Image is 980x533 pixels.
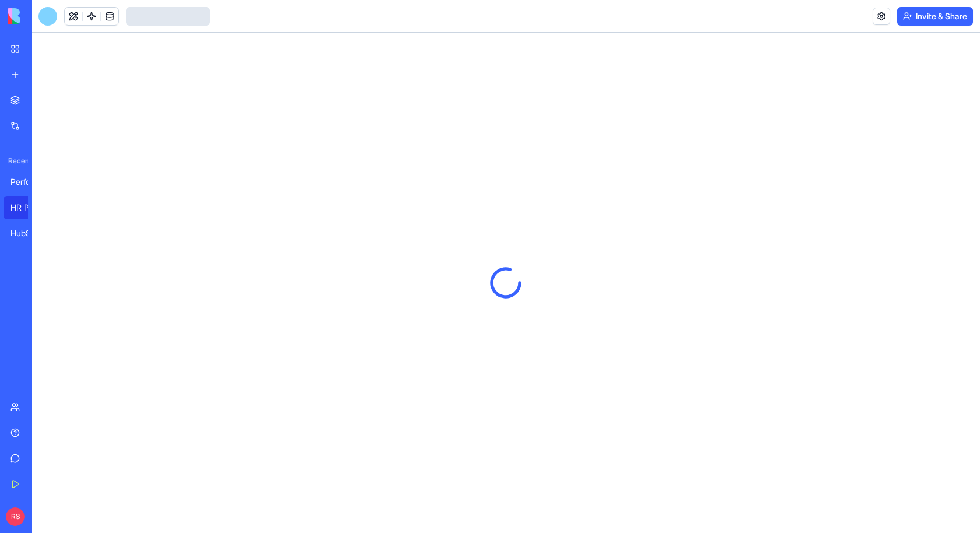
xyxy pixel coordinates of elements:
span: RS [6,507,24,526]
div: Performance Review System [10,176,43,188]
a: HubSpot Lead Intelligence Hub [3,222,50,245]
div: HubSpot Lead Intelligence Hub [10,227,43,239]
a: HR Performance Review Assistant [3,196,50,219]
img: logo [8,8,80,24]
a: Performance Review System [3,170,50,194]
div: HR Performance Review Assistant [10,202,43,213]
span: Recent [3,156,28,166]
button: Invite & Share [897,7,973,26]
